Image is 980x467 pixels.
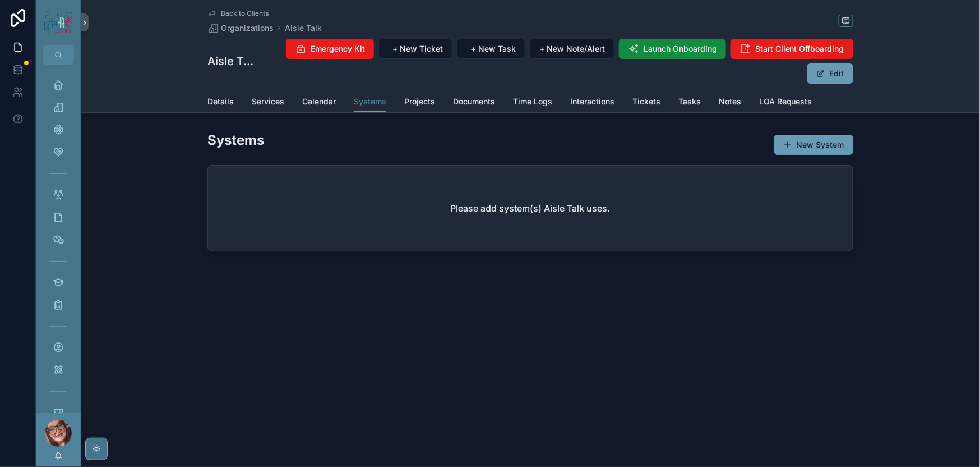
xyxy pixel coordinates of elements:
a: LOA Requests [759,91,812,114]
span: Services [252,96,284,107]
a: Tickets [632,91,660,114]
a: Documents [453,91,495,114]
button: Emergency Kit [286,39,374,59]
button: Start Client Offboarding [731,39,853,59]
a: Interactions [570,91,614,114]
h2: Systems [207,131,264,149]
span: Calendar [302,96,336,107]
button: + New Note/Alert [530,39,614,59]
span: Start Client Offboarding [755,43,844,54]
h2: Please add system(s) Aisle Talk uses. [451,202,611,215]
a: Services [252,91,284,114]
a: Systems [354,91,386,113]
button: Launch Onboarding [619,39,726,59]
span: Interactions [570,96,614,107]
img: App logo [43,6,74,39]
a: Organizations [207,22,274,34]
button: + New Task [457,39,525,59]
h1: Aisle Talk [207,53,256,69]
span: Documents [453,96,495,107]
span: Organizations [221,22,274,34]
span: Tickets [632,96,660,107]
button: + New Ticket [378,39,452,59]
span: Projects [404,96,435,107]
button: New System [774,135,853,155]
span: Launch Onboarding [644,43,717,54]
span: + New Task [471,43,516,54]
button: Edit [807,63,853,84]
a: Details [207,91,234,114]
span: Back to Clients [221,9,269,18]
span: + New Ticket [392,43,443,54]
span: Time Logs [513,96,552,107]
span: Notes [719,96,741,107]
a: Aisle Talk [285,22,322,34]
span: + New Note/Alert [539,43,605,54]
span: Details [207,96,234,107]
span: Systems [354,96,386,107]
span: Tasks [678,96,701,107]
a: Projects [404,91,435,114]
span: Emergency Kit [311,43,365,54]
a: Back to Clients [207,9,269,18]
a: Calendar [302,91,336,114]
a: Tasks [678,91,701,114]
a: Notes [719,91,741,114]
div: scrollable content [36,65,81,413]
a: Time Logs [513,91,552,114]
span: LOA Requests [759,96,812,107]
